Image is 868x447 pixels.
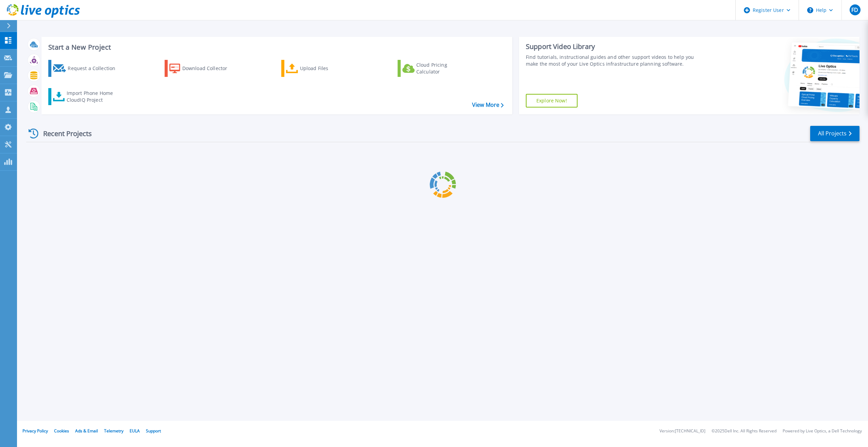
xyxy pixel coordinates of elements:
[48,44,503,51] h3: Start a New Project
[398,60,473,77] a: Cloud Pricing Calculator
[75,428,98,434] a: Ads & Email
[68,62,122,75] div: Request a Collection
[48,60,124,77] a: Request a Collection
[182,62,237,75] div: Download Collector
[526,94,578,107] a: Explore Now!
[810,126,859,141] a: All Projects
[300,62,354,75] div: Upload Files
[146,428,161,434] a: Support
[660,429,705,433] li: Version: [TECHNICAL_ID]
[281,60,357,77] a: Upload Files
[54,428,69,434] a: Cookies
[130,428,140,434] a: EULA
[104,428,123,434] a: Telemetry
[472,102,504,108] a: View More
[712,429,777,433] li: © 2025 Dell Inc. All Rights Reserved
[416,62,471,75] div: Cloud Pricing Calculator
[26,125,101,142] div: Recent Projects
[783,429,862,433] li: Powered by Live Optics, a Dell Technology
[165,60,240,77] a: Download Collector
[851,7,858,13] span: FD
[22,428,48,434] a: Privacy Policy
[526,42,702,51] div: Support Video Library
[67,90,120,103] div: Import Phone Home CloudIQ Project
[526,54,702,67] div: Find tutorials, instructional guides and other support videos to help you make the most of your L...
